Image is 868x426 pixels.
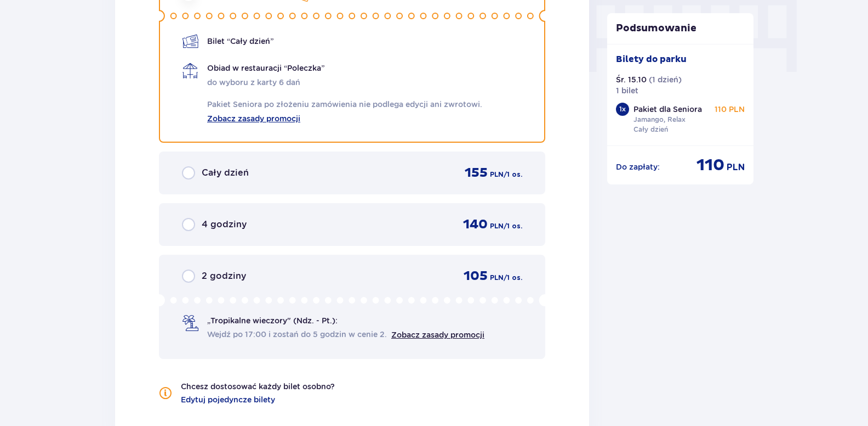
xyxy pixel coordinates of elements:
span: 4 godziny [202,218,247,231]
a: Zobacz zasady promocji [391,330,484,339]
span: Wejdź po 17:00 i zostań do 5 godzin w cenie 2. [207,329,387,340]
p: Podsumowanie [607,22,754,35]
span: / 1 os. [504,170,522,180]
p: Chcesz dostosować każdy bilet osobno? [181,381,335,392]
div: 1 x [616,103,629,116]
span: „Tropikalne wieczory" (Ndz. - Pt.): [207,315,338,326]
p: Pakiet dla Seniora [633,104,702,115]
span: / 1 os. [504,273,522,283]
span: 2 godziny [202,270,246,282]
p: 1 bilet [616,85,638,96]
span: 155 [465,165,488,181]
p: Do zapłaty : [616,161,660,172]
p: Bilety do parku [616,53,687,65]
span: Obiad w restauracji “Poleczka” [207,63,324,74]
p: Cały dzień [633,125,668,134]
p: 110 PLN [715,104,745,115]
span: do wyboru z karty 6 dań Pakiet Seniora po złożeniu zamówienia nie podlega edycji ani zwrotowi. [207,77,482,124]
span: PLN [490,170,504,180]
span: PLN [727,161,745,173]
span: 110 [696,155,724,176]
span: 105 [464,268,488,284]
p: Śr. 15.10 [616,74,647,85]
a: Zobacz zasady promocji [207,111,300,124]
span: / 1 os. [504,221,522,231]
span: 140 [463,216,488,233]
a: Edytuj pojedyncze bilety [181,394,275,405]
span: Cały dzień [202,167,249,179]
span: PLN [490,273,504,283]
p: Jamango, Relax [633,115,686,125]
span: PLN [490,221,504,231]
span: Bilet “Cały dzień” [207,36,273,47]
p: ( 1 dzień ) [649,74,682,85]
